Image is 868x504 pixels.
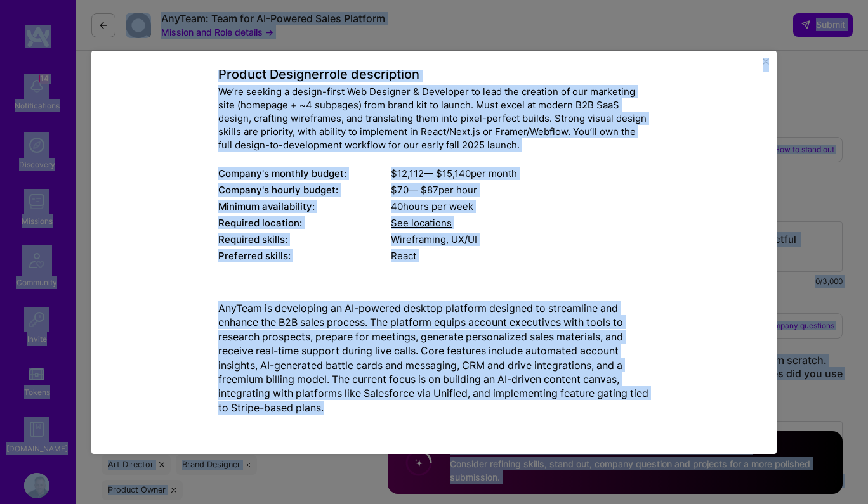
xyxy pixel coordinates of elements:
div: 40 hours per week [391,200,650,213]
div: $ 12,112 — $ 15,140 per month [391,167,650,180]
div: React [391,249,650,262]
button: Close [763,58,769,72]
div: Company's monthly budget: [218,167,391,180]
div: Required location: [218,216,391,229]
div: Required skills: [218,233,391,246]
div: Company's hourly budget: [218,183,391,197]
span: See locations [391,217,452,229]
div: Wireframing, UX/UI [391,233,650,246]
div: Preferred skills: [218,249,391,262]
p: AnyTeam is developing an AI-powered desktop platform designed to streamline and enhance the B2B s... [218,301,650,415]
div: We’re seeking a design-first Web Designer & Developer to lead the creation of our marketing site ... [218,85,650,152]
h4: Product Designer role description [218,67,650,82]
div: Minimum availability: [218,200,391,213]
div: $ 70 — $ 87 per hour [391,183,650,197]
